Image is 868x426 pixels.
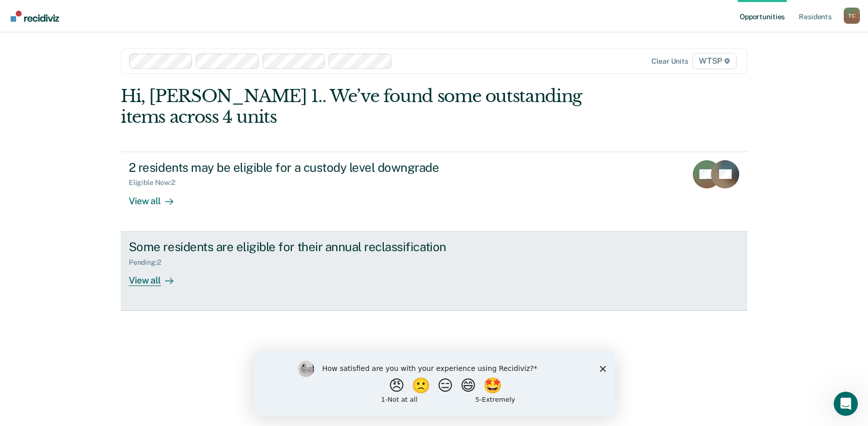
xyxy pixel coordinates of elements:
[129,240,483,254] div: Some residents are eligible for their annual reclassification
[121,231,747,311] a: Some residents are eligible for their annual reclassificationPending:2View all
[253,351,615,416] iframe: Survey by Kim from Recidiviz
[121,152,747,231] a: 2 residents may be eligible for a custody level downgradeEligible Now:2View all
[651,57,688,66] div: Clear units
[129,160,483,175] div: 2 residents may be eligible for a custody level downgrade
[129,187,185,207] div: View all
[129,266,185,286] div: View all
[121,86,622,127] div: Hi, [PERSON_NAME] 1.. We’ve found some outstanding items across 4 units
[11,11,59,22] img: Recidiviz
[129,178,183,187] div: Eligible Now : 2
[844,8,860,24] button: Profile dropdown button
[844,8,860,24] div: T C
[129,258,169,267] div: Pending : 2
[692,53,737,69] span: WTSP
[834,392,858,416] iframe: Intercom live chat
